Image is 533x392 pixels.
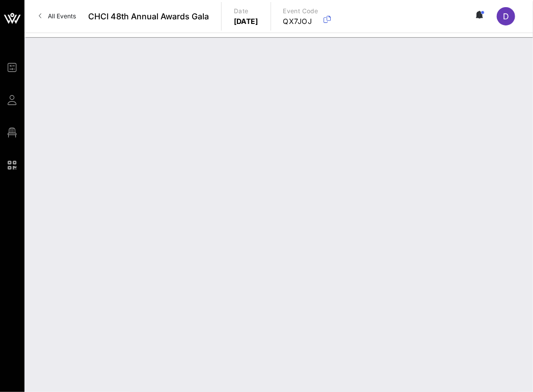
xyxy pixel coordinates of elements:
[503,11,509,21] span: D
[283,6,318,16] p: Event Code
[234,16,258,26] p: [DATE]
[283,16,318,26] p: QX7JOJ
[497,7,515,25] div: D
[234,6,258,16] p: Date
